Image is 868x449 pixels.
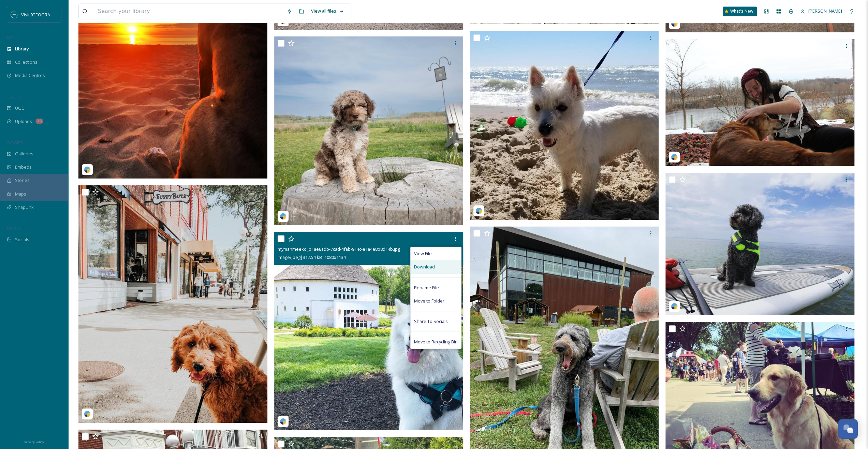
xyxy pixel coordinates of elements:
span: Socials [15,236,29,243]
span: Library [15,46,29,52]
span: Visit [GEOGRAPHIC_DATA][US_STATE] [21,11,97,18]
img: SM%20Social%20Profile.png [11,11,18,18]
span: Stories [15,177,30,184]
span: Uploads [15,118,32,125]
span: View File [414,250,432,257]
span: Media Centres [15,72,45,79]
img: riverstjoe_1ccdcb5e-4953-5c96-03c0-45976315f85e.jpg [274,36,463,225]
span: MEDIA [7,35,19,40]
span: Maps [15,191,26,197]
img: kimpichot_0dc01be1-a435-81eb-989d-f196d81759e1.jpg [470,31,659,220]
a: [PERSON_NAME] [797,4,845,18]
img: snapsea-logo.png [280,418,286,425]
a: Privacy Policy [24,437,44,446]
img: the_elliephant_in_the_room_17847957553598559.jpg [665,173,856,315]
span: WIDGETS [7,140,23,145]
img: mymanmeeko_b1ae8adb-7cad-4fab-914c-e1a4e8b8d14b.jpg [274,232,463,430]
a: What's New [723,6,757,16]
img: snapsea-logo.png [671,154,678,160]
img: snapsea-logo.png [84,411,91,417]
img: snapsea-logo.png [671,20,678,27]
div: 26 [35,119,43,124]
span: Collections [15,59,38,65]
span: Move to Recycling Bin [414,339,458,345]
span: Download [414,264,435,270]
button: Open Chat [838,419,858,439]
img: snapsea-logo.png [84,166,91,173]
span: Rename File [414,284,439,291]
img: snapsea-logo.png [280,213,286,220]
span: Share To Socials [414,318,448,325]
span: Privacy Policy [24,440,44,444]
span: mymanmeeko_b1ae8adb-7cad-4fab-914c-e1a4e8b8d14b.jpg [278,246,400,252]
span: Move to Folder [414,298,444,304]
img: wellplannedadventures_17866376095411876.jpg [78,185,269,423]
img: snapsea-logo.png [475,207,482,214]
img: bjwoodcox_1d992370-693b-6a8d-569f-8107ba1d8e48.jpg [665,39,856,166]
span: Galleries [15,151,33,157]
span: UGC [15,105,24,111]
span: Embeds [15,164,32,170]
span: image/jpeg | 317.54 kB | 1080 x 1134 [278,254,346,260]
input: Search your library [94,4,283,19]
span: COLLECT [7,94,21,99]
a: View all files [308,4,348,18]
span: SnapLink [15,204,34,211]
span: [PERSON_NAME] [808,8,842,14]
img: snapsea-logo.png [671,303,678,310]
span: SOCIALS [7,226,20,231]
